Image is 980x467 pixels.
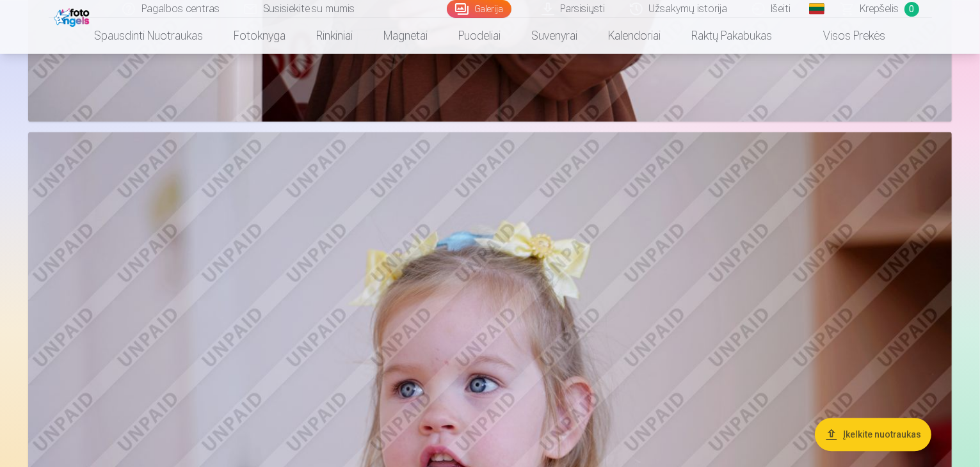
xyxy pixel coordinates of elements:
span: 0 [904,2,919,17]
a: Visos prekės [788,18,901,54]
img: /fa2 [54,5,93,27]
a: Suvenyrai [517,18,593,54]
span: Krepšelis [860,1,899,17]
a: Magnetai [369,18,444,54]
a: Puodeliai [444,18,517,54]
button: Įkelkite nuotraukas [815,418,931,452]
a: Spausdinti nuotraukas [79,18,219,54]
a: Fotoknyga [219,18,301,54]
a: Kalendoriai [593,18,677,54]
a: Rinkiniai [301,18,369,54]
a: Raktų pakabukas [677,18,788,54]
